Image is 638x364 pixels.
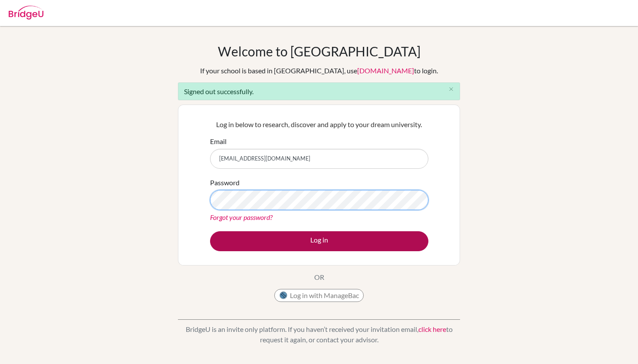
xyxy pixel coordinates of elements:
button: Close [442,83,460,96]
p: OR [314,272,324,282]
a: [DOMAIN_NAME] [357,66,414,75]
p: BridgeU is an invite only platform. If you haven’t received your invitation email, to request it ... [178,324,460,345]
i: close [448,86,454,92]
div: If your school is based in [GEOGRAPHIC_DATA], use to login. [200,66,438,76]
h1: Welcome to [GEOGRAPHIC_DATA] [218,43,421,59]
a: click here [418,325,446,333]
img: Bridge-U [9,6,43,20]
a: Forgot your password? [210,213,273,221]
label: Password [210,177,240,188]
p: Log in below to research, discover and apply to your dream university. [210,119,428,130]
button: Log in with ManageBac [274,289,364,302]
label: Email [210,136,227,147]
button: Log in [210,231,428,251]
div: Signed out successfully. [178,82,460,100]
